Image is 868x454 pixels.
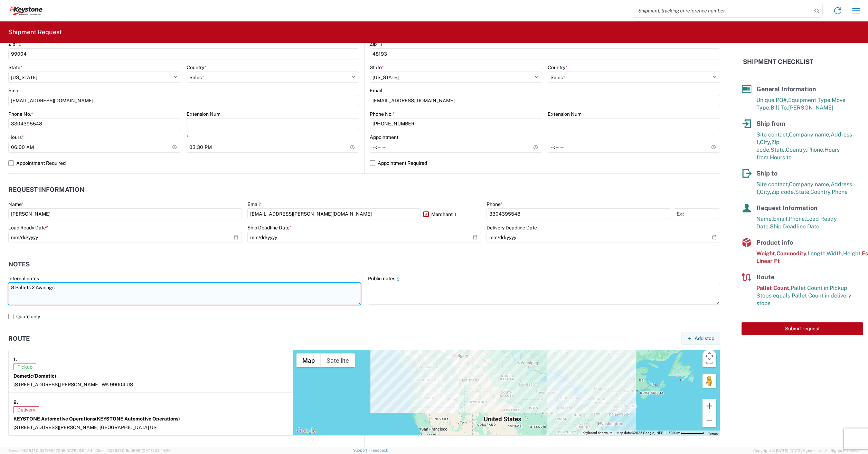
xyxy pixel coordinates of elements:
[8,158,359,169] label: Appointment Required
[370,134,398,140] label: Appointment
[702,349,716,363] button: Map camera controls
[13,363,36,370] span: Pickup
[760,139,771,145] span: City,
[789,181,831,188] span: Company name,
[756,131,789,138] span: Site contact,
[667,431,706,435] button: Map Scale: 500 km per 64 pixels
[353,448,370,452] a: Support
[756,285,851,306] span: Pallet Count in Pickup Stops equals Pallet Count in delivery stops
[487,201,503,207] label: Phone
[771,104,788,111] span: Bill To,
[321,353,355,367] button: Show satellite imagery
[8,134,24,140] label: Hours
[773,216,789,222] span: Email,
[616,431,664,435] span: Map data ©2025 Google, INEGI
[789,131,831,138] span: Company name,
[13,382,60,387] span: [STREET_ADDRESS],
[370,64,384,70] label: State
[423,208,481,219] label: Merchant
[756,181,789,188] span: Site contact,
[370,41,384,47] label: Zip
[807,146,824,153] span: Phone,
[743,58,813,66] h2: Shipment Checklist
[100,425,157,430] span: [GEOGRAPHIC_DATA] US
[756,239,793,246] span: Product info
[702,413,716,427] button: Zoom out
[187,64,206,70] label: Country
[60,382,133,387] span: [PERSON_NAME], WA 99004 US
[368,275,401,282] label: Public notes
[8,448,92,453] span: Server: 2025.17.0-327f6347098
[669,431,680,435] span: 500 km
[8,225,48,231] label: Load Ready Date
[13,406,39,413] span: Delivery
[756,204,818,211] span: Request Information
[702,399,716,413] button: Zoom in
[296,353,321,367] button: Show street map
[756,216,773,222] span: Name,
[583,431,612,435] button: Keyboard shortcuts
[742,322,863,335] button: Submit request
[695,335,714,342] span: Add stop
[548,111,582,117] label: Extension Num
[789,216,806,222] span: Phone,
[13,355,17,363] strong: 1.
[756,97,788,103] span: Unique PO#,
[808,250,827,257] span: Length,
[810,189,832,195] span: Country,
[832,189,848,195] span: Phone
[13,416,180,422] strong: KEYSTONE Automotive Operations
[8,111,33,117] label: Phone No.
[65,448,92,453] span: [DATE] 11:04:24
[756,120,785,127] span: Ship from
[295,426,318,435] img: Google
[776,250,808,257] span: Commodity,
[753,447,860,454] span: Copyright © [DATE]-[DATE] Agistix Inc., All Rights Reserved
[142,448,171,453] span: [DATE] 08:44:20
[548,64,567,70] label: Country
[13,373,56,379] strong: Dometic
[247,225,292,231] label: Ship Deadline Date
[756,250,776,257] span: Weight,
[187,111,220,117] label: Extension Num
[756,170,777,177] span: Ship to
[8,64,22,70] label: State
[771,146,786,153] span: State,
[33,373,56,379] span: (Dometic)
[770,223,819,230] span: Ship Deadline Date
[843,250,862,257] span: Height,
[8,335,30,342] h2: Route
[8,186,84,193] h2: Request Information
[681,332,720,345] button: Add stop
[756,85,816,93] span: General Information
[786,146,807,153] span: Country,
[13,425,100,430] span: [STREET_ADDRESS][PERSON_NAME],
[8,311,720,322] label: Quote only
[95,416,180,422] span: (KEYSTONE Automotive Operations)
[247,201,262,207] label: Email
[788,97,832,103] span: Equipment Type,
[770,154,792,161] span: Hours to
[674,208,720,219] input: Ext
[8,201,24,207] label: Name
[370,111,395,117] label: Phone No.
[8,261,30,268] h2: Notes
[8,28,62,36] h2: Shipment Request
[756,273,774,281] span: Route
[370,448,388,452] a: Feedback
[788,104,833,111] span: [PERSON_NAME]
[13,398,18,406] strong: 2.
[370,87,382,94] label: Email
[487,225,537,231] label: Delivery Deadline Date
[295,426,318,435] a: Open this area in Google Maps (opens a new window)
[708,432,718,436] a: Terms
[795,189,810,195] span: State,
[827,250,843,257] span: Width,
[702,374,716,388] button: Drag Pegman onto the map to open Street View
[771,189,795,195] span: Zip code,
[8,275,39,282] label: Internal notes
[8,87,21,94] label: Email
[8,41,23,47] label: Zip
[95,448,171,453] span: Client: 2025.17.0-5dd568f
[633,4,812,17] input: Shipment, tracking or reference number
